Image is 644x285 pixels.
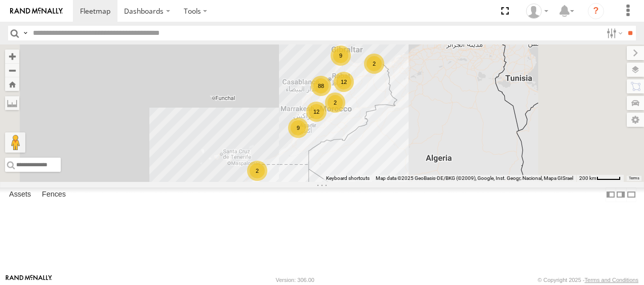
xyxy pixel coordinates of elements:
[602,26,624,40] label: Search Filter Options
[325,92,345,113] div: 2
[276,277,314,283] div: Version: 306.00
[588,3,604,19] i: ?
[5,132,25,153] button: Drag Pegman onto the map to open Street View
[306,102,327,122] div: 12
[10,8,63,15] img: rand-logo.svg
[5,63,19,77] button: Zoom out
[627,113,644,127] label: Map Settings
[5,96,19,110] label: Measure
[585,277,638,283] a: Terms and Conditions
[616,187,626,202] label: Dock Summary Table to the Right
[288,118,308,138] div: 9
[334,72,354,92] div: 12
[376,175,573,181] span: Map data ©2025 GeoBasis-DE/BKG (©2009), Google, Inst. Geogr. Nacional, Mapa GISrael
[364,54,384,74] div: 2
[6,275,52,285] a: Visit our Website
[626,187,636,202] label: Hide Summary Table
[37,187,71,202] label: Fences
[247,161,267,181] div: 2
[4,187,36,202] label: Assets
[311,76,331,96] div: 88
[538,277,638,283] div: © Copyright 2025 -
[331,45,351,66] div: 9
[522,4,552,19] div: Branch Casa
[5,77,19,91] button: Zoom Home
[326,175,370,182] button: Keyboard shortcuts
[5,50,19,63] button: Zoom in
[576,175,624,182] button: Map Scale: 200 km per 44 pixels
[629,176,639,180] a: Terms (opens in new tab)
[21,26,29,40] label: Search Query
[579,175,596,181] span: 200 km
[606,187,616,202] label: Dock Summary Table to the Left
